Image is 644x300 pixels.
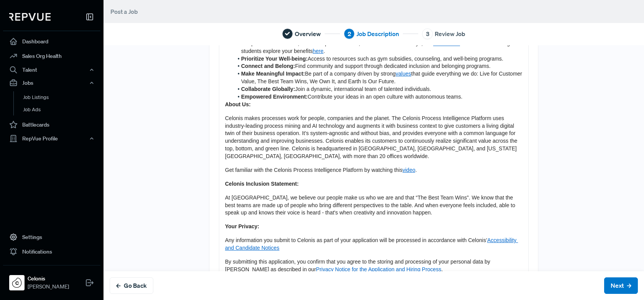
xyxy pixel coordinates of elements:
span: . Interns and working students explore your benefits [241,40,511,54]
a: Job Listings [13,91,111,104]
strong: Empowered Environment: [241,94,307,100]
strong: Make Meaningful Impact: [241,71,305,77]
a: Privacy Notice for the Application and Hiring Process [316,266,441,272]
a: values [396,71,411,77]
a: Sales Org Health [3,49,100,63]
span: . [324,48,325,54]
a: Dashboard [3,34,100,49]
button: Jobs [3,76,100,89]
a: Job Ads [13,104,111,116]
span: . [415,167,417,173]
span: Join a dynamic, international team of talented individuals. [295,86,431,92]
span: Including generous PTO, hybrid working options, company equity (RSUs), comprehensive benefits, ex... [241,33,494,46]
div: 3 [422,28,433,39]
span: Overview [295,29,321,38]
a: CelonisCelonis[PERSON_NAME] [3,265,100,294]
span: Be part of a company driven by strong [305,71,396,77]
a: video [402,167,415,173]
strong: Collaborate Globally: [241,86,295,92]
span: . [441,266,443,272]
a: much more [433,40,460,46]
strong: Connect and Belong: [241,63,295,69]
a: Notifications [3,244,100,259]
span: Review Job [435,29,465,38]
div: 2 [344,28,355,39]
span: At [GEOGRAPHIC_DATA], we believe our people make us who we are and that “The Best Team Wins”. We ... [225,195,517,216]
span: [PERSON_NAME] [28,283,69,291]
span: Job Description [356,29,399,38]
a: Battlecards [3,117,100,132]
button: RepVue Profile [3,132,100,145]
button: Next [604,277,638,294]
img: Celonis [11,277,23,289]
span: Any information you submit to Celonis as part of your application will be processed in accordance... [225,237,487,243]
a: here [313,48,324,54]
strong: Celonis [28,275,69,283]
button: Go Back [110,277,153,294]
span: Find community and support through dedicated inclusion and belonging programs. [295,63,491,69]
strong: About Us: [225,101,251,107]
button: Talent [3,63,100,76]
img: RepVue [9,13,51,21]
span: Contribute your ideas in an open culture with autonomous teams. [307,94,462,100]
span: Celonis makes processes work for people, companies and the planet. The Celonis Process Intelligen... [225,115,519,159]
span: Get familiar with the Celonis Process Intelligence Platform by watching this [225,167,402,173]
a: Settings [3,230,100,244]
strong: Prioritize Your Well-being: [241,56,307,62]
span: By submitting this application, you confirm that you agree to the storing and processing of your ... [225,259,492,272]
strong: Celonis Inclusion Statement: [225,181,299,187]
strong: Your Privacy: [225,223,259,229]
span: Post a Job [110,8,138,15]
span: Access to resources such as gym subsidies, counseling, and well-being programs. [307,56,503,62]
